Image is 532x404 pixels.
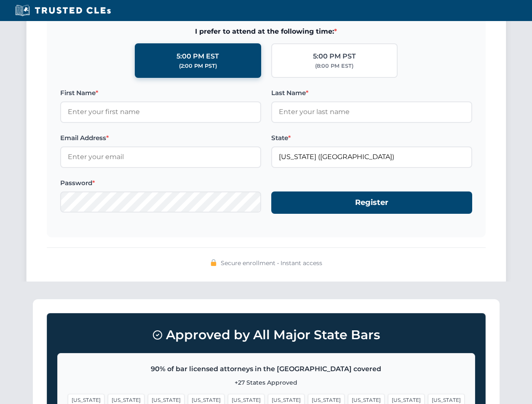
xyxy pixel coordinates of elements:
[271,101,472,122] input: Enter your last name
[60,178,261,188] label: Password
[60,88,261,98] label: First Name
[57,324,475,346] h3: Approved by All Major State Bars
[60,26,472,37] span: I prefer to attend at the following time:
[60,101,261,122] input: Enter your first name
[271,133,472,143] label: State
[271,191,472,214] button: Register
[315,62,353,70] div: (8:00 PM EST)
[176,51,219,62] div: 5:00 PM EST
[68,378,465,387] p: +27 States Approved
[221,258,322,268] span: Secure enrollment • Instant access
[60,133,261,143] label: Email Address
[68,364,465,375] p: 90% of bar licensed attorneys in the [GEOGRAPHIC_DATA] covered
[210,259,217,266] img: 🔒
[13,4,113,17] img: Trusted CLEs
[271,88,472,98] label: Last Name
[179,62,217,70] div: (2:00 PM PST)
[60,146,261,167] input: Enter your email
[313,51,356,62] div: 5:00 PM PST
[271,146,472,167] input: Florida (FL)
